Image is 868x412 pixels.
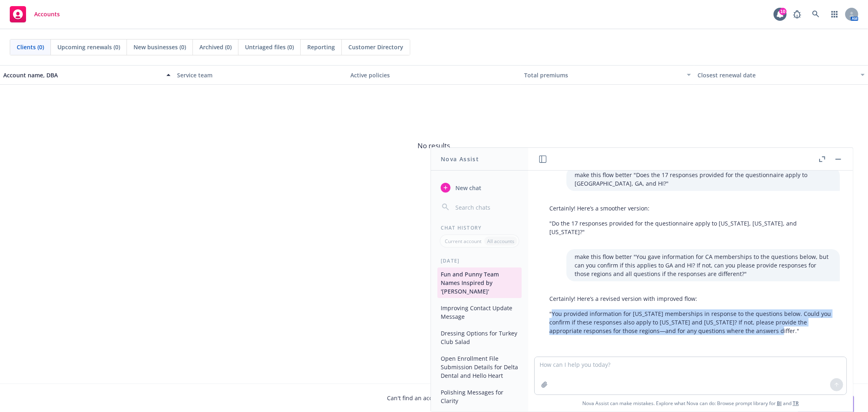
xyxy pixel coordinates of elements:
button: Open Enrollment File Submission Details for Delta Dental and Hello Heart [437,352,522,382]
p: All accounts [487,238,514,245]
div: 10 [779,8,787,15]
span: New businesses (0) [133,43,186,51]
p: "Do the 17 responses provided for the questionnaire apply to [US_STATE], [US_STATE], and [US_STAT... [549,219,832,236]
span: Can't find an account? [387,394,481,402]
a: Report a Bug [789,6,805,22]
p: Current account [445,238,481,245]
div: Service team [177,71,344,79]
button: Fun and Punny Team Names Inspired by '[PERSON_NAME]' [437,267,522,298]
a: Accounts [7,3,63,26]
div: [DATE] [431,257,528,264]
p: Certainly! Here’s a revised version with improved flow: [549,294,832,303]
span: Accounts [34,11,60,18]
p: "You provided information for [US_STATE] memberships in response to the questions below. Could yo... [549,309,832,335]
div: Account name, DBA [3,71,162,79]
div: Total premiums [524,71,682,79]
div: Chat History [431,224,528,231]
a: TR [793,400,799,407]
button: Closest renewal date [694,65,868,85]
button: New chat [437,180,522,195]
span: Customer Directory [348,43,403,51]
span: Untriaged files (0) [245,43,294,51]
button: Dressing Options for Turkey Club Salad [437,327,522,348]
h1: Nova Assist [441,155,479,163]
button: Total premiums [521,65,695,85]
button: Improving Contact Update Message [437,301,522,323]
p: make this flow better "You gave information for CA memberships to the questions below, but can yo... [575,252,832,278]
span: Upcoming renewals (0) [57,43,120,51]
a: Search [808,6,824,22]
span: Archived (0) [199,43,232,51]
button: Polishing Messages for Clarity [437,386,522,408]
span: Clients (0) [17,43,44,51]
button: Service team [174,65,348,85]
span: Nova Assist can make mistakes. Explore what Nova can do: Browse prompt library for and [531,395,850,412]
div: Active policies [350,71,518,79]
div: Closest renewal date [697,71,856,79]
a: Switch app [826,6,843,22]
p: Certainly! Here’s a smoother version: [549,204,832,213]
button: Active policies [347,65,521,85]
a: BI [777,400,782,407]
span: New chat [454,184,481,192]
span: Reporting [307,43,335,51]
p: make this flow better "Does the 17 responses provided for the questionnaire apply to [GEOGRAPHIC_... [575,171,832,188]
input: Search chats [454,202,518,213]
